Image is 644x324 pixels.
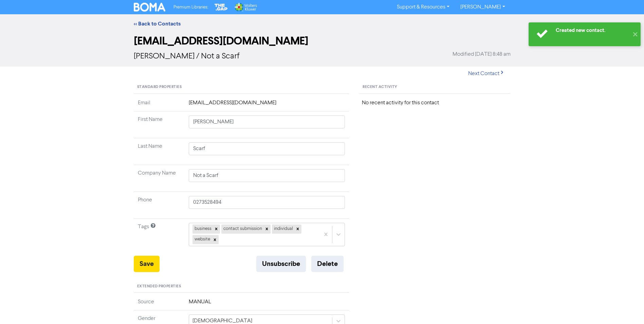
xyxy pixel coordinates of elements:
td: Source [134,298,185,310]
button: Save [134,256,160,272]
button: Delete [311,256,344,272]
div: Recent Activity [359,81,510,94]
td: Email [134,99,185,111]
td: Company Name [134,165,185,192]
img: The Gap [214,3,228,12]
td: Phone [134,192,185,219]
td: First Name [134,111,185,138]
a: Support & Resources [391,2,455,13]
div: Extended Properties [134,280,349,293]
span: Premium Libraries: [173,5,208,10]
div: business [192,224,213,233]
span: [PERSON_NAME] / Not a Scarf [134,52,240,60]
td: Tags [134,219,185,256]
a: << Back to Contacts [134,20,181,27]
div: Created new contact. [556,27,629,34]
h2: [EMAIL_ADDRESS][DOMAIN_NAME] [134,35,511,48]
td: MANUAL [185,298,349,310]
div: website [192,235,211,244]
div: Standard Properties [134,81,349,94]
div: contact submission [221,224,263,233]
span: Modified [DATE] 8:48 am [453,50,511,58]
td: [EMAIL_ADDRESS][DOMAIN_NAME] [185,99,349,111]
a: [PERSON_NAME] [455,2,510,13]
div: individual [272,224,294,233]
img: Wolters Kluwer [234,3,257,12]
iframe: Chat Widget [610,291,644,324]
div: No recent activity for this contact [362,99,508,107]
img: BOMA Logo [134,3,166,12]
button: Unsubscribe [256,256,306,272]
button: Next Contact [462,67,511,81]
td: Last Name [134,138,185,165]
